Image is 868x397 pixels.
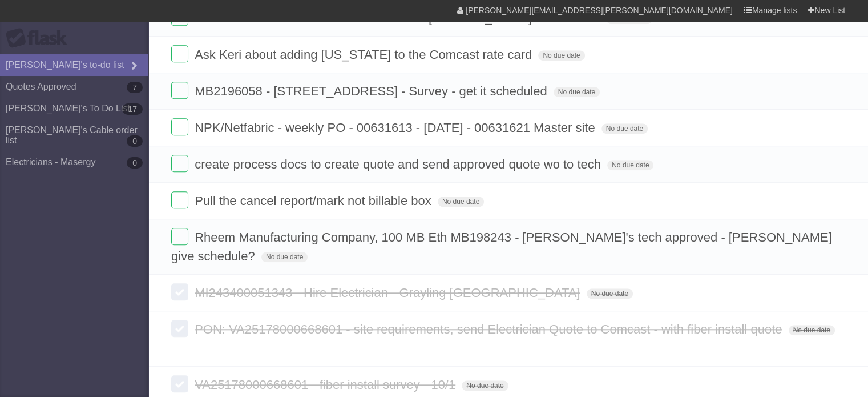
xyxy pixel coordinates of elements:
span: VA25178000668601 - fiber install survey - 10/1 [195,378,458,392]
b: 17 [122,103,143,115]
b: 0 [127,157,143,169]
span: No due date [601,123,648,134]
span: No due date [607,160,653,170]
span: MI243400051343 - Hire Electrician - Grayling [GEOGRAPHIC_DATA] [195,286,583,300]
label: Done [171,191,188,208]
span: No due date [538,50,584,61]
label: Done [171,320,188,337]
span: Rheem Manufacturing Company, 100 MB Eth MB198243 - [PERSON_NAME]'s tech approved - [PERSON_NAME] ... [171,230,832,263]
b: 0 [127,135,143,147]
label: Done [171,118,188,135]
label: Done [171,375,188,392]
span: MB2196058 - [STREET_ADDRESS] - Survey - get it scheduled [195,84,550,98]
label: Done [171,45,188,62]
label: Done [171,283,188,300]
label: Done [171,82,188,99]
label: Done [171,228,188,245]
span: No due date [789,325,835,335]
span: No due date [462,380,508,391]
span: No due date [261,252,308,262]
div: Flask [6,28,74,49]
label: Done [171,155,188,172]
span: Ask Keri about adding [US_STATE] to the Comcast rate card [195,47,535,62]
span: No due date [587,288,633,299]
span: NPK/Netfabric - weekly PO - 00631613 - [DATE] - 00631621 Master site [195,121,597,135]
span: No due date [438,197,484,207]
span: PON: VA25178000668601 - site requirements, send Electrician Quote to Comcast - with fiber install... [195,322,785,336]
span: create process docs to create quote and send approved quote wo to tech [195,157,604,171]
b: 7 [127,82,143,93]
span: No due date [554,87,600,97]
span: Pull the cancel report/mark not billable box [195,194,434,208]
